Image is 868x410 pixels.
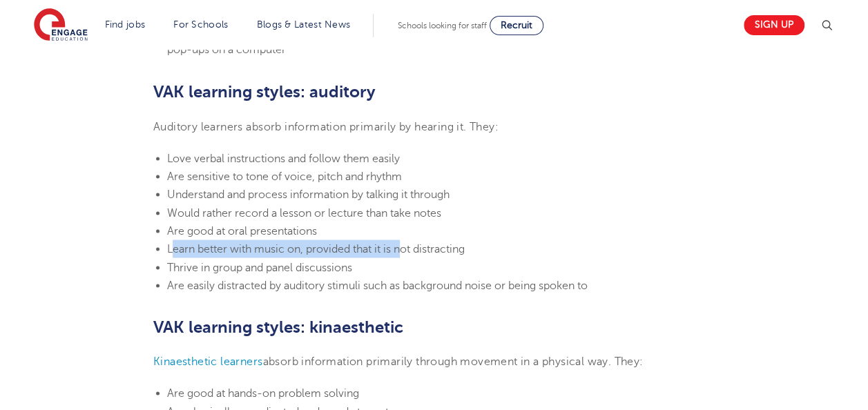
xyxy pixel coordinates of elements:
b: VAK learning styles: kinaesthetic [153,317,403,336]
b: VAK learning styles: auditory [153,82,376,101]
a: For Schools [173,19,228,30]
img: Engage Education [34,8,88,43]
span: Schools looking for staff [398,21,487,30]
span: Are sensitive to tone of voice, pitch and rhythm [167,170,402,182]
span: Are easily distracted by auditory stimuli such as background noise or being spoken to [167,279,588,291]
span: Recruit [501,20,532,30]
span: Learn better with music on, provided that it is not distracting [167,242,465,255]
span: Understand and process information by talking it through [167,188,450,200]
span: Are good at hands-on problem solving [167,387,359,399]
a: Sign up [744,15,804,35]
span: Would rather record a lesson or lecture than take notes [167,206,441,219]
a: Kinaesthetic learners [153,355,262,367]
span: Thrive in group and panel discussions [167,261,352,273]
span: Love verbal instructions and follow them easily [167,152,400,164]
a: Recruit [490,16,543,35]
span: Are good at oral presentations [167,224,317,237]
span: Auditory learners absorb information primarily by hearing it. They: [153,120,499,133]
a: Blogs & Latest News [257,19,351,30]
a: Find jobs [105,19,146,30]
span: absorb information primarily through movement in a physical way. They: [262,355,643,367]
